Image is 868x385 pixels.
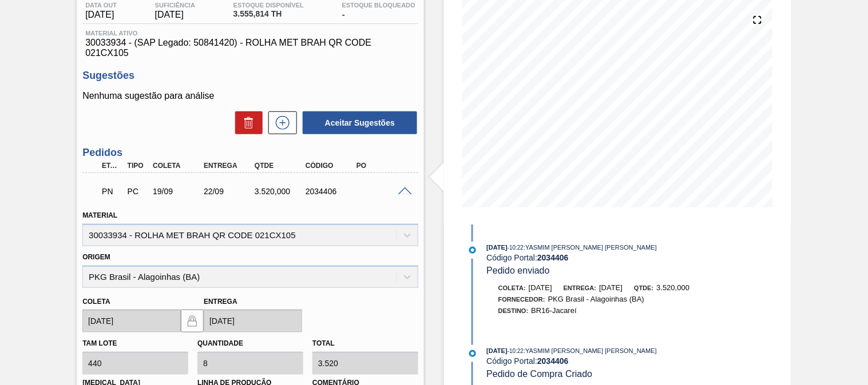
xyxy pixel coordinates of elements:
[155,10,195,20] span: [DATE]
[204,298,237,306] label: Entrega
[537,356,569,366] strong: 2034406
[201,187,257,196] div: 22/09/2025
[185,314,199,328] img: locked
[82,339,117,347] label: Tam lote
[532,306,577,315] span: BR16-Jacareí
[529,283,552,292] span: [DATE]
[252,162,308,170] div: Qtde
[102,187,121,196] p: PN
[82,298,110,306] label: Coleta
[524,244,657,251] span: : YASMIM [PERSON_NAME] [PERSON_NAME]
[150,187,206,196] div: 19/09/2025
[155,2,195,9] span: Suficiência
[233,10,304,18] span: 3.555,814 TH
[599,283,623,292] span: [DATE]
[263,111,297,134] div: Nova sugestão
[99,162,124,170] div: Etapa
[508,244,524,251] span: - 10:22
[634,284,653,291] span: Qtde:
[229,111,263,134] div: Excluir Sugestões
[354,162,410,170] div: PO
[99,179,124,204] div: Pedido em Negociação
[125,187,150,196] div: Pedido de Compra
[233,2,304,9] span: Estoque Disponível
[498,296,545,303] span: Fornecedor:
[548,295,644,303] span: PKG Brasil - Alagoinhas (BA)
[487,244,508,251] span: [DATE]
[537,253,569,262] strong: 2034406
[82,253,110,261] label: Origem
[487,356,759,366] div: Código Portal:
[197,339,243,347] label: Quantidade
[85,38,415,58] span: 30033934 - (SAP Legado: 50841420) - ROLHA MET BRAH QR CODE 021CX105
[82,91,418,101] p: Nenhuma sugestão para análise
[487,266,550,275] span: Pedido enviado
[201,162,257,170] div: Entrega
[85,30,415,37] span: Material ativo
[312,339,335,347] label: Total
[487,347,508,354] span: [DATE]
[125,162,150,170] div: Tipo
[339,2,418,20] div: -
[342,2,415,9] span: Estoque Bloqueado
[82,211,117,219] label: Material
[303,111,417,134] button: Aceitar Sugestões
[487,369,593,379] span: Pedido de Compra Criado
[85,10,117,20] span: [DATE]
[524,347,657,354] span: : YASMIM [PERSON_NAME] [PERSON_NAME]
[657,283,690,292] span: 3.520,000
[204,310,302,332] input: dd/mm/yyyy
[487,253,759,262] div: Código Portal:
[508,348,524,354] span: - 10:22
[469,247,476,254] img: atual
[303,187,359,196] div: 2034406
[82,70,418,82] h3: Sugestões
[469,350,476,357] img: atual
[498,307,529,314] span: Destino:
[85,2,117,9] span: Data out
[498,284,526,291] span: Coleta:
[82,310,181,332] input: dd/mm/yyyy
[564,284,596,291] span: Entrega:
[150,162,206,170] div: Coleta
[181,310,204,332] button: locked
[303,162,359,170] div: Código
[297,110,418,135] div: Aceitar Sugestões
[252,187,308,196] div: 3.520,000
[82,147,418,159] h3: Pedidos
